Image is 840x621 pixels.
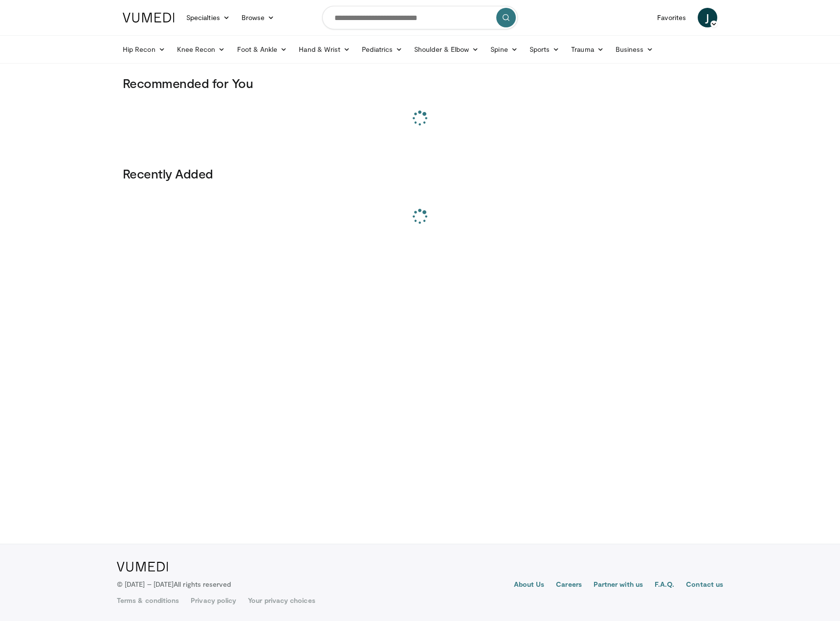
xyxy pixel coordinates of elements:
a: Browse [236,8,281,27]
a: Shoulder & Elbow [408,40,485,59]
p: © [DATE] – [DATE] [117,579,231,589]
input: Search topics, interventions [322,6,518,29]
a: J [698,8,717,27]
a: Careers [556,579,582,591]
a: Terms & conditions [117,596,179,605]
img: VuMedi Logo [117,562,168,572]
a: Hand & Wrist [293,40,356,59]
img: VuMedi Logo [123,13,175,22]
a: Your privacy choices [248,596,315,605]
a: Partner with us [594,579,643,591]
h3: Recently Added [123,166,717,181]
a: Privacy policy [191,596,236,605]
a: Trauma [565,40,610,59]
a: Knee Recon [171,40,231,59]
a: About Us [514,579,545,591]
a: Spine [485,40,523,59]
span: All rights reserved [174,580,231,588]
a: Pediatrics [356,40,408,59]
a: Sports [524,40,566,59]
a: Foot & Ankle [231,40,293,59]
a: F.A.Q. [655,579,674,591]
a: Favorites [651,8,692,27]
a: Hip Recon [117,40,171,59]
a: Business [610,40,660,59]
a: Contact us [686,579,723,591]
h3: Recommended for You [123,75,717,91]
a: Specialties [180,8,236,27]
